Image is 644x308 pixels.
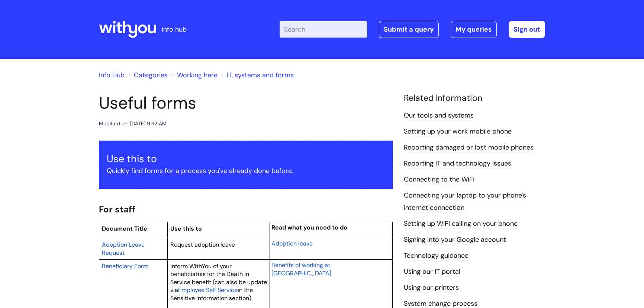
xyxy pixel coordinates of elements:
a: Sign out [509,21,545,38]
input: Search [280,21,367,38]
li: IT, systems and forms [219,69,294,81]
a: Employee Self Service [178,285,238,294]
div: | - [280,21,545,38]
span: in the Sensitive Information section) [170,286,253,302]
a: Reporting IT and technology issues [404,159,511,169]
a: Setting up WiFi calling on your phone [404,219,518,229]
a: Reporting damaged or lost mobile phones [404,143,534,153]
span: Adoption leave [271,240,313,247]
a: Beneficiary Form [102,262,148,270]
span: Employee Self Service [178,286,238,294]
p: info hub [162,23,187,35]
a: Categories [134,71,168,80]
li: Working here [170,69,218,81]
a: Working here [177,71,218,80]
a: Signing into your Google account [404,235,506,245]
h1: Useful forms [99,93,393,113]
span: For staff [99,203,135,215]
a: Using our printers [404,283,459,293]
span: Request adoption leave [170,241,235,248]
h4: Related Information [404,93,545,103]
a: Setting up your work mobile phone [404,127,512,137]
a: Submit a query [379,21,439,38]
a: Connecting to the WiFi [404,175,474,185]
a: Using our IT portal [404,267,460,277]
span: Read what you need to do [271,224,347,231]
div: Modified on: [DATE] 9:32 AM [99,119,167,128]
span: Adoption Leave Request [102,241,145,257]
a: Technology guidance [404,251,468,261]
a: Benefits of working at [GEOGRAPHIC_DATA] [271,260,331,277]
a: Our tools and systems [404,111,474,121]
span: Benefits of working at [GEOGRAPHIC_DATA] [271,261,331,277]
li: Solution home [126,69,168,81]
a: Connecting your laptop to your phone's internet connection [404,191,526,212]
a: IT, systems and forms [227,71,294,80]
h3: Use this to [107,153,385,165]
a: Adoption leave [271,239,313,248]
span: Document Title [102,225,147,232]
a: Adoption Leave Request [102,240,145,257]
p: Quickly find forms for a process you've already done before. [107,165,385,177]
span: Use this to [170,225,202,232]
span: Beneficiary Form [102,262,148,270]
span: Inform WithYou of your beneficiaries for the Death in Service benefit (can also be update via [170,262,267,294]
a: Info Hub [99,71,125,80]
a: My queries [451,21,497,38]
